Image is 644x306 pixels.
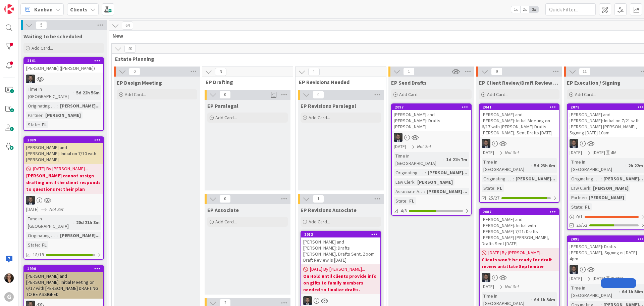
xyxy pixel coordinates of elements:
[488,194,499,202] span: 25/27
[482,283,494,290] span: [DATE]
[575,91,596,97] span: Add Card...
[24,75,103,83] div: JW
[207,207,239,213] span: EP Associate
[27,58,103,63] div: 2141
[310,266,365,273] span: [DATE] By [PERSON_NAME]...
[309,219,330,225] span: Add Card...
[24,137,103,164] div: 2089[PERSON_NAME] and [PERSON_NAME]: Initial on 7/10 with [PERSON_NAME]
[206,79,284,85] span: EP Drafting
[601,175,602,182] span: :
[576,213,583,220] span: 0 / 1
[482,273,490,282] img: JW
[505,283,519,290] i: Not Set
[399,91,421,97] span: Add Card...
[479,103,559,203] a: 2041[PERSON_NAME] and [PERSON_NAME]: Initial Meeting on 6/17 with [PERSON_NAME] Drafts [PERSON_NA...
[26,232,57,239] div: Originating Attorney
[590,184,591,192] span: :
[513,175,514,182] span: :
[303,296,312,305] img: JW
[482,149,494,156] span: [DATE]
[586,194,587,201] span: :
[407,197,408,205] span: :
[591,184,630,192] div: [PERSON_NAME]
[43,112,44,119] span: :
[44,112,83,119] div: [PERSON_NAME]
[299,79,378,85] span: EP Revisions Needed
[482,175,513,182] div: Originating Attorney
[313,91,324,99] span: 0
[57,232,58,239] span: :
[593,275,605,282] span: [DATE]
[482,256,557,270] b: Clients won't be ready for draft review until late September
[26,85,73,100] div: Time in [GEOGRAPHIC_DATA]
[207,102,238,109] span: EP Paralegal
[36,21,47,29] span: 5
[570,158,626,173] div: Time in [GEOGRAPHIC_DATA]
[117,79,162,86] span: EP Design Meeting
[570,265,578,274] img: JW
[73,89,74,96] span: :
[39,241,40,249] span: :
[570,139,578,148] img: JW
[4,273,14,283] img: MW
[391,103,472,216] a: 2097[PERSON_NAME] and [PERSON_NAME]: Drafts [PERSON_NAME]JW[DATE]Not SetTime in [GEOGRAPHIC_DATA]...
[570,184,590,192] div: Law Clerk
[32,45,53,51] span: Add Card...
[570,149,582,156] span: [DATE]
[570,203,582,211] div: State
[491,68,502,76] span: 9
[215,68,226,76] span: 3
[394,188,424,195] div: Associate Assigned
[24,137,103,143] div: 2089
[26,172,101,192] b: [PERSON_NAME] cannot assign drafting until the client responds to questions re: their plan
[24,272,103,299] div: [PERSON_NAME] and [PERSON_NAME]: Initial Meeting on 6/17 with [PERSON_NAME] DRAFTING TO BE ASSIGNED
[391,79,427,86] span: EP Send Drafts
[394,169,425,176] div: Originating Attorney
[480,104,559,110] div: 2041
[122,21,133,30] span: 64
[26,206,39,213] span: [DATE]
[219,195,231,203] span: 0
[505,149,519,156] i: Not Set
[570,194,586,201] div: Partner
[531,296,532,303] span: :
[619,288,620,295] span: :
[593,149,605,156] span: [DATE]
[24,64,103,73] div: [PERSON_NAME] ([PERSON_NAME])
[24,58,103,64] div: 2141
[74,89,101,96] div: 5d 22h 56m
[480,110,559,137] div: [PERSON_NAME] and [PERSON_NAME]: Initial Meeting on 6/17 with [PERSON_NAME] Drafts [PERSON_NAME],...
[494,184,495,192] span: :
[33,165,88,172] span: [DATE] By [PERSON_NAME]...
[40,121,48,128] div: FL
[626,162,627,169] span: :
[532,296,557,303] div: 6d 1h 54m
[483,105,559,110] div: 2041
[480,273,559,282] div: JW
[58,232,101,239] div: [PERSON_NAME]...
[58,102,101,110] div: [PERSON_NAME]...
[480,215,559,248] div: [PERSON_NAME] and [PERSON_NAME]: Initial with [PERSON_NAME] 7/21: Drafts [PERSON_NAME] [PERSON_NA...
[495,184,504,192] div: FL
[26,75,35,83] img: JW
[301,231,380,264] div: 2013[PERSON_NAME] and [PERSON_NAME]: Drafts [PERSON_NAME], Drafts Sent, Zoom Draft Review is [DATE]
[426,169,469,176] div: [PERSON_NAME]...
[73,219,74,226] span: :
[24,266,103,299] div: 1990[PERSON_NAME] and [PERSON_NAME]: Initial Meeting on 6/17 with [PERSON_NAME] DRAFTING TO BE AS...
[26,196,35,205] img: JW
[301,237,380,264] div: [PERSON_NAME] and [PERSON_NAME]: Drafts [PERSON_NAME], Drafts Sent, Zoom Draft Review is [DATE]
[567,79,621,86] span: EP Execution / Signing
[33,251,44,258] span: 18/19
[514,175,557,182] div: [PERSON_NAME]...
[215,219,237,225] span: Add Card...
[4,292,14,302] div: G
[425,169,426,176] span: :
[70,6,88,13] b: Clients
[394,143,406,150] span: [DATE]
[415,178,416,186] span: :
[443,156,444,163] span: :
[74,219,101,226] div: 20d 21h 8m
[26,112,43,119] div: Partner
[129,68,140,76] span: 0
[408,197,416,205] div: FL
